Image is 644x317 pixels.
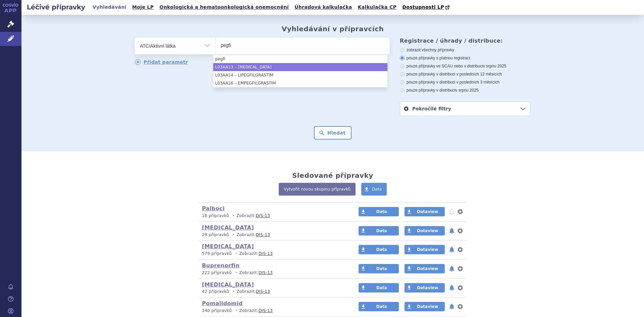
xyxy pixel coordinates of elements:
[400,38,531,44] h3: Registrace / úhrady / distribuce:
[457,303,464,311] button: nastavení
[455,88,478,93] span: v srpnu 2025
[448,303,455,311] button: notifikace
[376,304,387,309] span: Data
[230,232,236,238] i: •
[202,289,229,294] span: 42 přípravků
[213,79,387,87] li: L03AA16 – EMPEGFILGRASTIM
[405,283,445,293] a: Dataview
[292,171,373,179] h2: Sledované přípravky
[356,3,399,12] a: Kalkulačka CP
[279,183,356,196] a: Vytvořit novou skupinu přípravků
[202,289,346,295] p: Zobrazit:
[448,265,455,273] button: notifikace
[405,207,445,216] a: Dataview
[202,281,254,288] a: [MEDICAL_DATA]
[202,232,346,238] p: Zobrazit:
[400,63,531,69] label: pouze přípravky ve SCAU nebo v distribuci
[259,308,273,313] a: DIS-13
[457,284,464,292] button: nastavení
[359,264,399,273] a: Data
[400,47,531,53] label: zobrazit všechny přípravky
[202,270,232,275] span: 222 přípravků
[457,246,464,254] button: nastavení
[202,300,243,307] a: Pomalidomid
[130,3,156,12] a: Moje LP
[405,245,445,254] a: Dataview
[376,228,387,233] span: Data
[359,226,399,235] a: Data
[361,183,387,196] a: Data
[256,289,270,294] a: DIS-13
[233,251,239,257] i: •
[282,25,384,33] h2: Vyhledávání v přípravcích
[202,251,346,257] p: Zobrazit:
[21,2,91,12] h2: Léčivé přípravky
[359,207,399,216] a: Data
[400,88,531,93] label: pouze přípravky v distribuci
[157,3,291,12] a: Onkologická a hematoonkologická onemocnění
[400,80,531,85] label: pouze přípravky v distribuci v posledních 3 měsících
[202,224,254,231] a: [MEDICAL_DATA]
[213,55,387,63] li: pegfi
[91,3,128,12] a: Vyhledávání
[417,304,438,309] span: Dataview
[359,245,399,254] a: Data
[202,262,239,269] a: Buprenorfin
[259,270,273,275] a: DIS-13
[230,213,236,219] i: •
[202,308,232,313] span: 140 přípravků
[400,71,531,77] label: pouze přípravky v distribuci v posledních 12 měsících
[314,126,352,140] button: Hledat
[376,209,387,214] span: Data
[417,247,438,252] span: Dataview
[213,63,387,71] li: L03AA13 – [MEDICAL_DATA]
[405,302,445,311] a: Dataview
[457,208,464,216] button: nastavení
[448,284,455,292] button: notifikace
[202,251,232,256] span: 579 přípravků
[202,308,346,314] p: Zobrazit:
[233,270,239,276] i: •
[135,59,188,65] a: Přidat parametr
[417,266,438,271] span: Dataview
[400,102,530,116] a: Pokročilé filtry
[417,209,438,214] span: Dataview
[483,64,506,68] span: v srpnu 2025
[256,213,270,218] a: DIS-13
[202,213,229,218] span: 18 přípravků
[230,289,236,295] i: •
[376,266,387,271] span: Data
[292,3,354,12] a: Úhradová kalkulačka
[202,232,229,237] span: 29 přípravků
[202,213,346,219] p: Zobrazit:
[256,232,270,237] a: DIS-13
[402,4,444,10] span: Dostupnosti LP
[448,227,455,235] button: notifikace
[202,243,254,250] a: [MEDICAL_DATA]
[372,187,382,192] span: Data
[417,285,438,290] span: Dataview
[417,228,438,233] span: Dataview
[457,227,464,235] button: nastavení
[359,302,399,311] a: Data
[202,270,346,276] p: Zobrazit:
[359,283,399,293] a: Data
[376,285,387,290] span: Data
[376,247,387,252] span: Data
[259,251,273,256] a: DIS-13
[202,205,225,212] a: Palboci
[448,246,455,254] button: notifikace
[405,226,445,235] a: Dataview
[400,55,531,61] label: pouze přípravky s platnou registrací
[400,3,453,12] a: Dostupnosti LP
[405,264,445,273] a: Dataview
[233,308,239,314] i: •
[457,265,464,273] button: nastavení
[448,208,455,216] button: notifikace
[213,71,387,79] li: L03AA14 – LIPEGFILGRASTIM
